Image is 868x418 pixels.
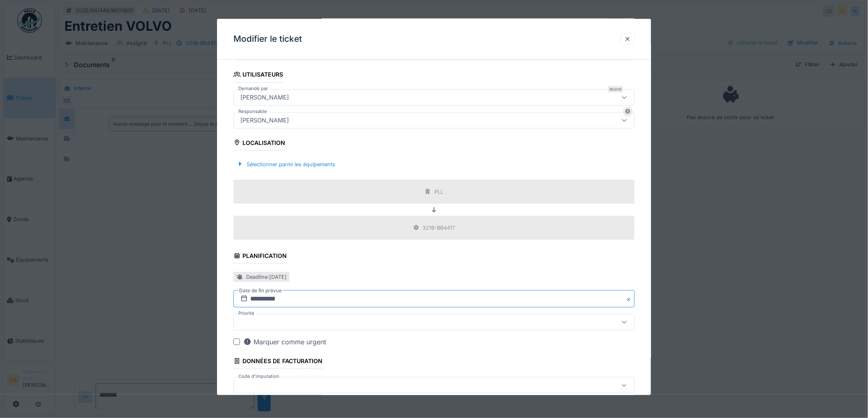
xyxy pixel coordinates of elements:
[434,188,443,196] div: PLL
[238,286,283,295] label: Date de fin prévue
[233,355,322,369] div: Données de facturation
[237,93,292,102] div: [PERSON_NAME]
[233,250,287,264] div: Planification
[243,337,326,347] div: Marquer comme urgent
[233,159,338,170] div: Sélectionner parmi les équipements
[237,310,256,317] label: Priorité
[237,115,292,124] div: [PERSON_NAME]
[233,34,302,44] h3: Modifier le ticket
[233,68,283,82] div: Utilisateurs
[233,136,285,150] div: Localisation
[423,224,455,232] div: 3219-BB4417
[246,273,287,281] div: Deadline : [DATE]
[237,108,269,115] label: Responsable
[237,85,270,92] label: Demandé par
[608,86,623,92] div: Requis
[626,290,635,307] button: Close
[237,373,281,380] label: Code d'imputation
